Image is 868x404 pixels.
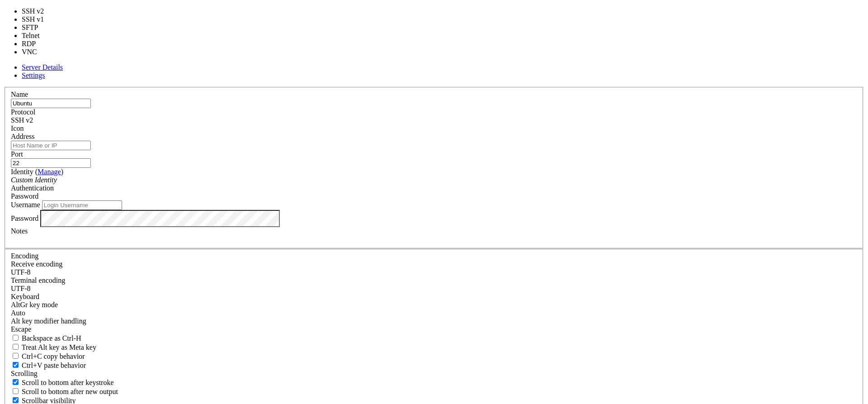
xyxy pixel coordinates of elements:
[11,352,85,360] label: Ctrl-C copies if true, send ^C to host if false. Ctrl-Shift-C sends ^C to host if true, copies if...
[11,268,31,276] span: UTF-8
[22,352,85,360] span: Ctrl+C copy behavior
[11,334,81,342] label: If true, the backspace should send BS ('\x08', aka ^H). Otherwise the backspace key should send '...
[13,344,19,350] input: Treat Alt key as Meta key
[11,90,28,98] label: Name
[11,176,57,184] i: Custom Identity
[11,276,65,284] label: The default terminal encoding. ISO-2022 enables character map translations (like graphics maps). ...
[11,379,114,386] label: Whether to scroll to the bottom on any keystroke.
[22,379,114,386] span: Scroll to bottom after keystroke
[11,99,91,108] input: Server Name
[11,268,857,276] div: UTF-8
[11,325,857,333] div: Escape
[11,227,28,235] label: Notes
[22,334,81,342] span: Backspace as Ctrl-H
[42,200,122,210] input: Login Username
[11,116,857,124] div: SSH v2
[22,71,45,79] a: Settings
[11,370,38,377] label: Scrolling
[11,260,62,268] label: Set the expected encoding for data received from the host. If the encodings do not match, visual ...
[11,141,91,150] input: Host Name or IP
[22,343,96,351] span: Treat Alt key as Meta key
[22,15,55,24] li: SSH v1
[11,309,25,317] span: Auto
[22,361,86,369] span: Ctrl+V paste behavior
[13,362,19,368] input: Ctrl+V paste behavior
[13,388,19,394] input: Scroll to bottom after new output
[11,309,857,317] div: Auto
[13,379,19,385] input: Scroll to bottom after keystroke
[11,285,31,292] span: UTF-8
[11,285,857,293] div: UTF-8
[13,353,19,359] input: Ctrl+C copy behavior
[11,201,40,209] label: Username
[11,124,24,132] label: Icon
[11,361,86,369] label: Ctrl+V pastes if true, sends ^V to host if false. Ctrl+Shift+V sends ^V to host if true, pastes i...
[38,168,61,176] a: Manage
[13,397,19,403] input: Scrollbar visibility
[11,192,38,200] span: Password
[11,293,39,300] label: Keyboard
[11,176,857,184] div: Custom Identity
[11,133,34,140] label: Address
[11,325,31,333] span: Escape
[11,168,63,176] label: Identity
[11,150,23,158] label: Port
[11,214,38,222] label: Password
[22,24,55,32] li: SFTP
[22,32,55,40] li: Telnet
[11,301,58,309] label: Set the expected encoding for data received from the host. If the encodings do not match, visual ...
[11,158,91,168] input: Port Number
[11,108,35,116] label: Protocol
[22,48,55,56] li: VNC
[13,335,19,341] input: Backspace as Ctrl-H
[11,116,33,124] span: SSH v2
[11,343,96,351] label: Whether the Alt key acts as a Meta key or as a distinct Alt key.
[22,7,55,15] li: SSH v2
[11,388,118,395] label: Scroll to bottom after new output.
[11,317,86,325] label: Controls how the Alt key is handled. Escape: Send an ESC prefix. 8-Bit: Add 128 to the typed char...
[22,388,118,395] span: Scroll to bottom after new output
[35,168,63,176] span: ( )
[11,252,38,260] label: Encoding
[11,184,54,192] label: Authentication
[22,40,55,48] li: RDP
[11,192,857,200] div: Password
[22,63,63,71] a: Server Details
